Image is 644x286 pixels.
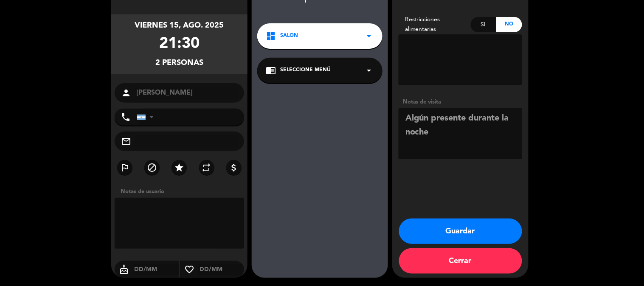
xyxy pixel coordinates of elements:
div: Restricciones alimentarias [399,15,471,34]
i: attach_money [229,163,239,173]
i: repeat [202,163,212,173]
div: Notas de usuario [116,187,247,196]
div: viernes 15, ago. 2025 [135,20,224,32]
i: arrow_drop_down [364,65,374,76]
i: mail_outline [121,136,131,146]
i: cake [115,264,133,275]
div: Si [471,17,497,32]
div: 21:30 [159,32,200,57]
i: arrow_drop_down [364,31,374,41]
i: person [121,88,131,98]
button: Guardar [399,219,522,244]
button: Cerrar [399,248,522,274]
i: block [147,163,157,173]
input: DD/MM [133,264,179,275]
input: DD/MM [199,264,244,275]
i: chrome_reader_mode [266,65,276,76]
div: 2 personas [155,57,203,69]
i: favorite_border [180,264,199,275]
span: Seleccione Menú [280,66,331,75]
div: No [496,17,522,32]
div: Argentina: +54 [137,109,157,125]
span: Salon [280,32,298,40]
i: outlined_flag [120,163,130,173]
i: star [174,163,184,173]
div: Notas de visita [399,98,522,107]
i: phone [121,112,131,122]
i: dashboard [266,31,276,41]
